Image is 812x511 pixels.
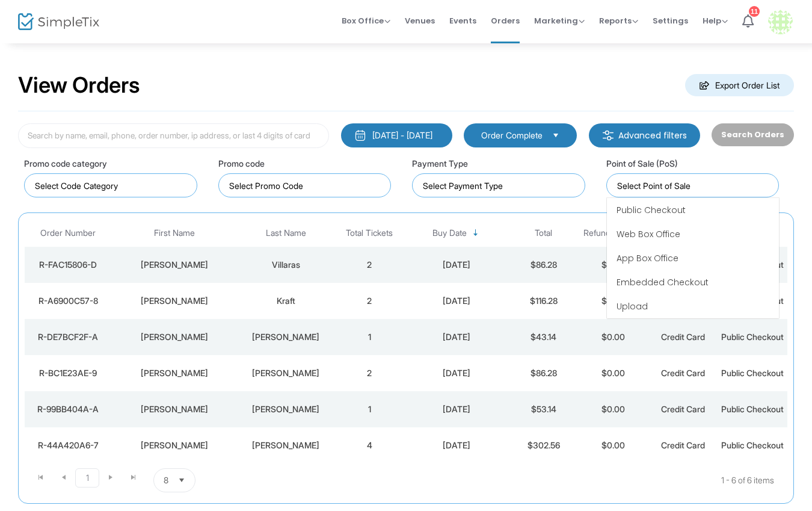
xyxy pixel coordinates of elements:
[509,391,579,427] td: $53.14
[509,283,579,319] td: $116.28
[240,295,331,307] div: Kraft
[661,404,705,414] span: Credit Card
[240,259,331,271] div: Villaras
[407,403,506,415] div: 7/8/2025
[115,403,234,415] div: Amanda
[423,179,579,192] input: Select Payment Type
[509,355,579,391] td: $86.28
[115,295,234,307] div: Timothy
[334,427,404,463] td: 4
[599,15,638,26] span: Reports
[432,228,467,238] span: Buy Date
[240,439,331,451] div: Claytor
[28,403,109,415] div: R-99BB404A-A
[28,295,109,307] div: R-A6900C57-8
[18,72,140,99] h2: View Orders
[240,331,331,343] div: Znamirowski
[115,259,234,271] div: Diane
[617,252,678,264] span: App Box Office
[721,404,784,414] span: Public Checkout
[617,228,680,240] span: Web Box Office
[661,368,705,378] span: Credit Card
[579,319,648,355] td: $0.00
[164,474,168,486] span: 8
[229,179,386,192] input: Select Promo Code
[509,247,579,283] td: $86.28
[509,319,579,355] td: $43.14
[218,157,265,170] label: Promo code
[25,219,787,464] div: Data table
[341,123,452,147] button: [DATE] - [DATE]
[18,123,329,148] input: Search by name, email, phone, order number, ip address, or last 4 digits of card
[653,5,688,36] span: Settings
[471,228,481,238] span: Sortable
[579,355,648,391] td: $0.00
[579,247,648,283] td: $0.00
[40,228,96,238] span: Order Number
[28,331,109,343] div: R-DE7BCF2F-A
[173,469,190,492] button: Select
[24,157,107,170] label: Promo code category
[334,391,404,427] td: 1
[481,129,543,141] span: Order Complete
[721,332,784,342] span: Public Checkout
[354,129,366,141] img: monthly
[491,5,520,36] span: Orders
[579,219,648,247] th: Refund Amount
[579,283,648,319] td: $0.00
[703,15,728,26] span: Help
[509,219,579,247] th: Total
[617,204,686,216] span: Public Checkout
[334,247,404,283] td: 2
[334,355,404,391] td: 2
[407,367,506,379] div: 7/8/2025
[547,129,564,142] button: Select
[115,367,234,379] div: Cynthia
[617,276,709,288] span: Embedded Checkout
[407,259,506,271] div: 7/8/2025
[240,367,331,379] div: Kean
[334,219,404,247] th: Total Tickets
[115,331,234,343] div: Jerome
[721,440,784,450] span: Public Checkout
[334,319,404,355] td: 1
[28,439,109,451] div: R-44A420A6-7
[534,15,585,26] span: Marketing
[412,157,468,170] label: Payment Type
[266,228,306,238] span: Last Name
[115,439,234,451] div: Ruth
[75,468,99,488] span: Page 1
[579,391,648,427] td: $0.00
[602,129,614,141] img: filter
[342,15,390,26] span: Box Office
[617,179,774,192] input: Select Point of Sale
[405,5,435,36] span: Venues
[154,228,195,238] span: First Name
[334,283,404,319] td: 2
[589,123,700,147] m-button: Advanced filters
[509,427,579,463] td: $302.56
[407,439,506,451] div: 7/8/2025
[579,427,648,463] td: $0.00
[315,468,774,492] kendo-pager-info: 1 - 6 of 6 items
[449,5,476,36] span: Events
[721,368,784,378] span: Public Checkout
[28,367,109,379] div: R-BC1E23AE-9
[606,157,678,170] label: Point of Sale (PoS)
[28,259,109,271] div: R-FAC15806-D
[749,6,760,17] div: 11
[661,440,705,450] span: Credit Card
[407,331,506,343] div: 7/8/2025
[661,332,705,342] span: Credit Card
[240,403,331,415] div: Carver
[685,74,794,96] m-button: Export Order List
[617,300,648,312] span: Upload
[35,179,191,192] input: NO DATA FOUND
[407,295,506,307] div: 7/8/2025
[372,129,432,141] div: [DATE] - [DATE]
